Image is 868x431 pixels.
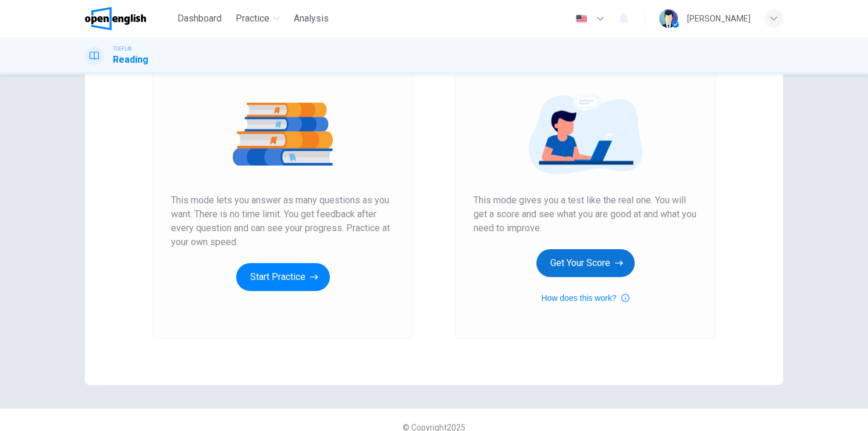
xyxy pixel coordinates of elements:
[289,8,333,29] button: Analysis
[474,193,697,235] span: This mode gives you a test like the real one. You will get a score and see what you are good at a...
[687,12,750,26] div: [PERSON_NAME]
[113,45,131,53] span: TOEFL®
[236,263,330,291] button: Start Practice
[85,7,173,30] a: OpenEnglish logo
[85,7,146,30] img: OpenEnglish logo
[173,8,226,29] button: Dashboard
[536,249,635,277] button: Get Your Score
[113,53,148,67] h1: Reading
[659,9,678,28] img: Profile picture
[177,12,222,26] span: Dashboard
[574,15,589,23] img: en
[171,193,394,249] span: This mode lets you answer as many questions as you want. There is no time limit. You get feedback...
[231,8,284,29] button: Practice
[294,12,329,26] span: Analysis
[236,12,269,26] span: Practice
[541,291,629,305] button: How does this work?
